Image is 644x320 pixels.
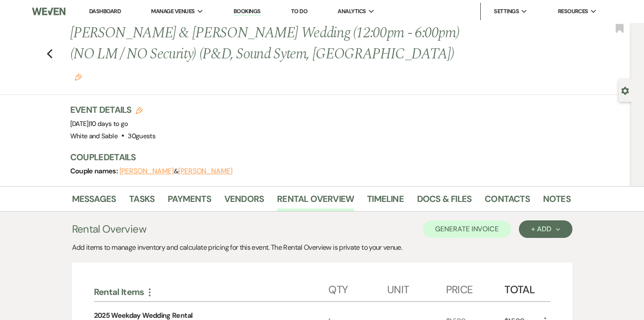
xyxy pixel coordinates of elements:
a: Payments [168,192,211,211]
div: Total [504,275,540,301]
span: Analytics [338,7,366,16]
span: & [119,167,233,176]
span: Resources [558,7,588,16]
div: Add items to manage inventory and calculate pricing for this event. The Rental Overview is privat... [72,242,572,253]
button: Open lead details [621,86,629,94]
a: To Do [291,7,307,15]
h3: Event Details [70,104,156,116]
span: | [89,119,128,128]
div: Price [446,275,505,301]
h3: Rental Overview [72,221,146,237]
div: Unit [387,275,446,301]
a: Notes [543,192,571,211]
span: White and Sable [70,132,118,140]
a: Rental Overview [277,192,354,211]
button: [PERSON_NAME] [119,168,174,175]
button: [PERSON_NAME] [178,168,233,175]
span: Settings [494,7,519,16]
a: Bookings [234,7,261,16]
span: Couple names: [70,166,119,176]
a: Timeline [367,192,404,211]
button: + Add [519,220,572,238]
a: Dashboard [89,7,121,15]
button: Generate Invoice [423,220,511,238]
a: Messages [72,192,116,211]
a: Vendors [224,192,264,211]
h1: [PERSON_NAME] & [PERSON_NAME] Wedding (12:00pm - 6:00pm) (NO LM / NO Security) (P&D, Sound Sytem,... [70,23,464,86]
div: Rental Items [94,286,329,298]
div: Qty [328,275,387,301]
span: Manage Venues [151,7,194,16]
div: + Add [531,226,560,233]
span: [DATE] [70,119,128,128]
a: Tasks [129,192,155,211]
a: Docs & Files [417,192,471,211]
span: 10 days to go [90,119,128,128]
h3: Couple Details [70,151,562,163]
a: Contacts [485,192,530,211]
span: 30 guests [128,132,155,140]
button: Edit [75,72,82,80]
img: Weven Logo [32,2,65,21]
